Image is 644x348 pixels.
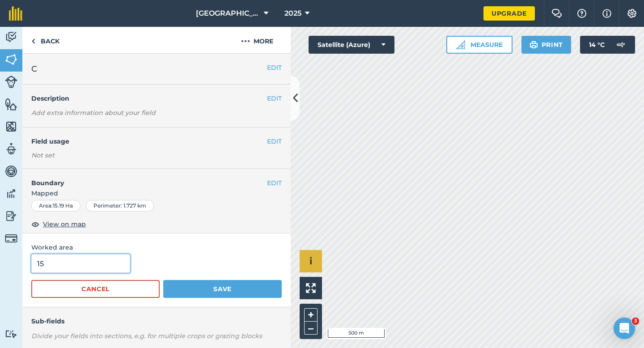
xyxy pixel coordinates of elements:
[31,151,282,160] div: Not set
[31,332,262,340] em: Divide your fields into sections, e.g. for multiple crops or grazing blocks
[5,232,17,245] img: svg+xml;base64,PD94bWwgdmVyc2lvbj0iMS4wIiBlbmNvZGluZz0idXRmLTgiPz4KPCEtLSBHZW5lcmF0b3I6IEFkb2JlIE...
[576,9,587,18] img: A question mark icon
[22,316,291,326] h4: Sub-fields
[31,136,267,146] h4: Field usage
[22,169,267,188] h4: Boundary
[456,40,465,49] img: Ruler icon
[304,322,318,335] button: –
[5,98,17,111] img: svg+xml;base64,PHN2ZyB4bWxucz0iaHR0cDovL3d3dy53My5vcmcvMjAwMC9zdmciIHdpZHRoPSI1NiIgaGVpZ2h0PSI2MC...
[267,93,282,103] button: EDIT
[5,76,17,88] img: svg+xml;base64,PD94bWwgdmVyc2lvbj0iMS4wIiBlbmNvZGluZz0idXRmLTgiPz4KPCEtLSBHZW5lcmF0b3I6IEFkb2JlIE...
[31,219,39,229] img: svg+xml;base64,PHN2ZyB4bWxucz0iaHR0cDovL3d3dy53My5vcmcvMjAwMC9zdmciIHdpZHRoPSIxOCIgaGVpZ2h0PSIyNC...
[614,318,635,339] iframe: Intercom live chat
[612,36,630,54] img: svg+xml;base64,PD94bWwgdmVyc2lvbj0iMS4wIiBlbmNvZGluZz0idXRmLTgiPz4KPCEtLSBHZW5lcmF0b3I6IEFkb2JlIE...
[309,255,312,267] span: i
[31,63,37,75] span: C
[5,53,17,66] img: svg+xml;base64,PHN2ZyB4bWxucz0iaHR0cDovL3d3dy53My5vcmcvMjAwMC9zdmciIHdpZHRoPSI1NiIgaGVpZ2h0PSI2MC...
[304,308,318,322] button: +
[22,27,68,53] a: Back
[267,63,282,72] button: EDIT
[632,318,639,325] span: 3
[580,36,635,54] button: 14 °C
[224,27,291,53] button: More
[309,36,394,54] button: Satellite (Azure)
[267,136,282,146] button: EDIT
[196,8,260,19] span: [GEOGRAPHIC_DATA]
[5,209,17,223] img: svg+xml;base64,PD94bWwgdmVyc2lvbj0iMS4wIiBlbmNvZGluZz0idXRmLTgiPz4KPCEtLSBHZW5lcmF0b3I6IEFkb2JlIE...
[43,219,86,229] span: View on map
[31,200,80,212] div: Area : 15.19 Ha
[284,8,301,19] span: 2025
[306,283,316,293] img: Four arrows, one pointing top left, one top right, one bottom right and the last bottom left
[31,219,86,229] button: View on map
[627,9,637,18] img: A cog icon
[31,280,160,298] button: Cancel
[589,36,605,54] span: 14 ° C
[5,187,17,200] img: svg+xml;base64,PD94bWwgdmVyc2lvbj0iMS4wIiBlbmNvZGluZz0idXRmLTgiPz4KPCEtLSBHZW5lcmF0b3I6IEFkb2JlIE...
[31,109,156,117] em: Add extra information about your field
[5,30,17,44] img: svg+xml;base64,PD94bWwgdmVyc2lvbj0iMS4wIiBlbmNvZGluZz0idXRmLTgiPz4KPCEtLSBHZW5lcmF0b3I6IEFkb2JlIE...
[483,6,535,21] a: Upgrade
[551,9,562,18] img: Two speech bubbles overlapping with the left bubble in the forefront
[22,188,291,198] span: Mapped
[267,178,282,188] button: EDIT
[31,242,282,252] span: Worked area
[446,36,513,54] button: Measure
[530,39,538,50] img: svg+xml;base64,PHN2ZyB4bWxucz0iaHR0cDovL3d3dy53My5vcmcvMjAwMC9zdmciIHdpZHRoPSIxOSIgaGVpZ2h0PSIyNC...
[31,36,35,47] img: svg+xml;base64,PHN2ZyB4bWxucz0iaHR0cDovL3d3dy53My5vcmcvMjAwMC9zdmciIHdpZHRoPSI5IiBoZWlnaHQ9IjI0Ii...
[86,200,154,212] div: Perimeter : 1.727 km
[602,8,611,19] img: svg+xml;base64,PHN2ZyB4bWxucz0iaHR0cDovL3d3dy53My5vcmcvMjAwMC9zdmciIHdpZHRoPSIxNyIgaGVpZ2h0PSIxNy...
[31,93,282,103] h4: Description
[300,250,322,272] button: i
[241,36,250,47] img: svg+xml;base64,PHN2ZyB4bWxucz0iaHR0cDovL3d3dy53My5vcmcvMjAwMC9zdmciIHdpZHRoPSIyMCIgaGVpZ2h0PSIyNC...
[521,36,572,54] button: Print
[163,280,282,298] button: Save
[5,330,17,338] img: svg+xml;base64,PD94bWwgdmVyc2lvbj0iMS4wIiBlbmNvZGluZz0idXRmLTgiPz4KPCEtLSBHZW5lcmF0b3I6IEFkb2JlIE...
[5,165,17,178] img: svg+xml;base64,PD94bWwgdmVyc2lvbj0iMS4wIiBlbmNvZGluZz0idXRmLTgiPz4KPCEtLSBHZW5lcmF0b3I6IEFkb2JlIE...
[5,142,17,156] img: svg+xml;base64,PD94bWwgdmVyc2lvbj0iMS4wIiBlbmNvZGluZz0idXRmLTgiPz4KPCEtLSBHZW5lcmF0b3I6IEFkb2JlIE...
[9,6,22,21] img: fieldmargin Logo
[5,120,17,133] img: svg+xml;base64,PHN2ZyB4bWxucz0iaHR0cDovL3d3dy53My5vcmcvMjAwMC9zdmciIHdpZHRoPSI1NiIgaGVpZ2h0PSI2MC...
